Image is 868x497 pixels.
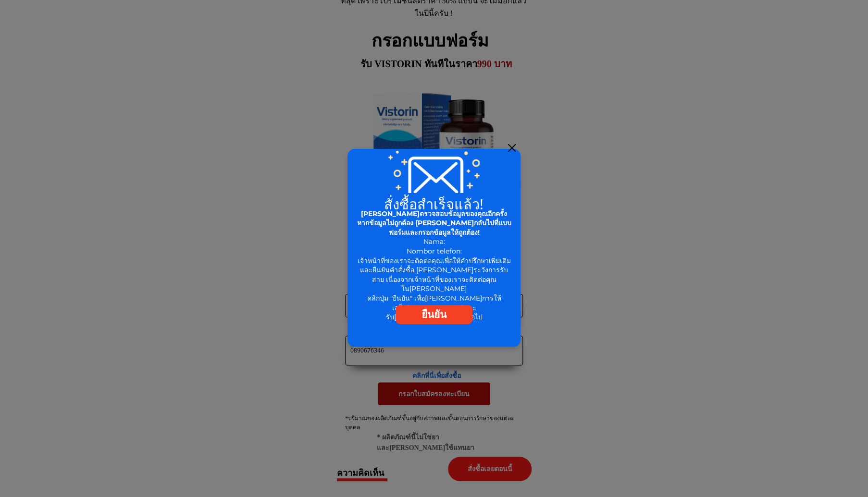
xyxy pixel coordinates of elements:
[353,197,515,211] h2: สั่งซื้อสำเร็จแล้ว!
[357,209,511,237] span: [PERSON_NAME]ตรวจสอบข้อมูลของคุณอีกครั้ง หากข้อมูลไม่ถูกต้อง [PERSON_NAME]กลับไปที่แบบฟอร์มและกรอ...
[356,209,513,256] div: Nama: Nombor telefon:
[396,305,472,324] a: ยืนยัน
[356,256,512,322] div: เจ้าหน้าที่ของเราจะติดต่อคุณเพื่อให้คำปรึกษาเพิ่มเติมและยืนยันคำสั่งซื้อ [PERSON_NAME]ระวังการรับ...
